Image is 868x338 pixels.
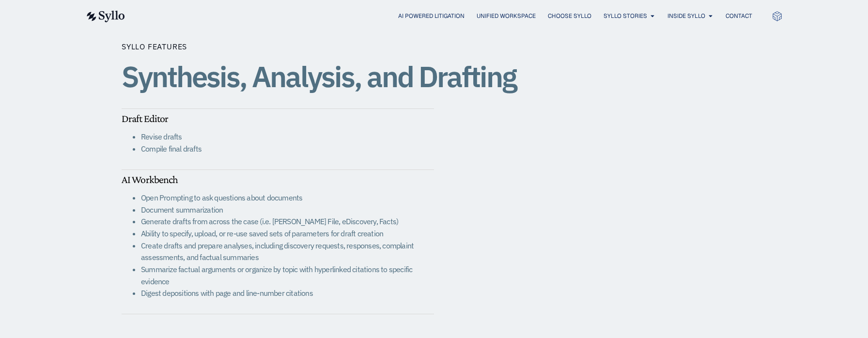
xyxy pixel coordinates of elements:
li: Open Prompting to ask questions about documents [141,192,434,204]
li: Summarize factual arguments or organize by topic with hyperlinked citations to specific evidence [141,263,434,287]
li: Create drafts and prepare analyses, including discovery requests, responses, complaint assessment... [141,240,434,263]
a: Unified Workspace [477,12,536,20]
h1: Synthesis, Analysis, and Drafting [122,61,516,92]
img: syllo [85,11,125,22]
li: Compile final drafts [141,143,434,155]
li: Revise drafts [141,131,434,143]
div: Menu Toggle [144,12,752,21]
h5: Draft Editor [122,112,434,125]
h5: AI Workbench [122,173,434,186]
nav: Menu [144,12,752,21]
p: SYLLO FEATURES [122,41,187,52]
li: Ability to specify, upload, or re-use saved sets of parameters for draft creation [141,228,434,240]
a: Syllo Stories [604,12,647,20]
a: Contact [726,12,752,20]
li: Digest depositions with page and line-number citations [141,287,434,299]
a: Inside Syllo [667,12,705,20]
a: AI Powered Litigation [398,12,465,20]
a: Choose Syllo [548,12,591,20]
li: Document summarization [141,204,434,216]
li: Generate drafts from across the case (i.e. [PERSON_NAME] File, eDiscovery, Facts) [141,215,434,228]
